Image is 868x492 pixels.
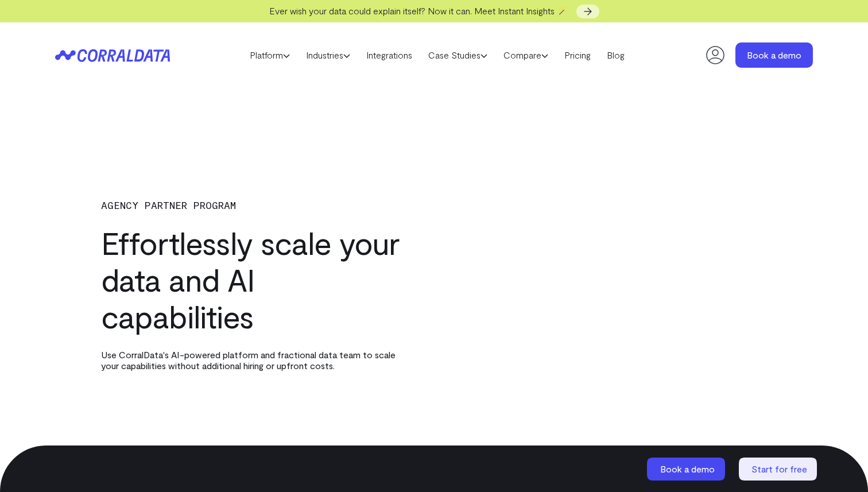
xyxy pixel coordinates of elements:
span: Start for free [751,463,807,474]
p: AGENCY PARTNER PROGRAM [101,197,400,213]
a: Book a demo [735,42,813,68]
span: Ever wish your data could explain itself? Now it can. Meet Instant Insights 🪄 [269,5,568,16]
span: Book a demo [660,463,715,474]
a: Integrations [358,47,420,64]
a: Industries [298,47,358,64]
a: Platform [242,47,298,64]
a: Start for free [739,458,819,481]
a: Compare [495,47,556,64]
a: Case Studies [420,47,495,64]
h1: Effortlessly scale your data and AI capabilities [101,224,400,335]
p: Use CorralData's AI-powered platform and fractional data team to scale your capabilities without ... [101,349,400,371]
a: Pricing [556,47,599,64]
a: Blog [599,47,633,64]
a: Book a demo [647,458,727,481]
